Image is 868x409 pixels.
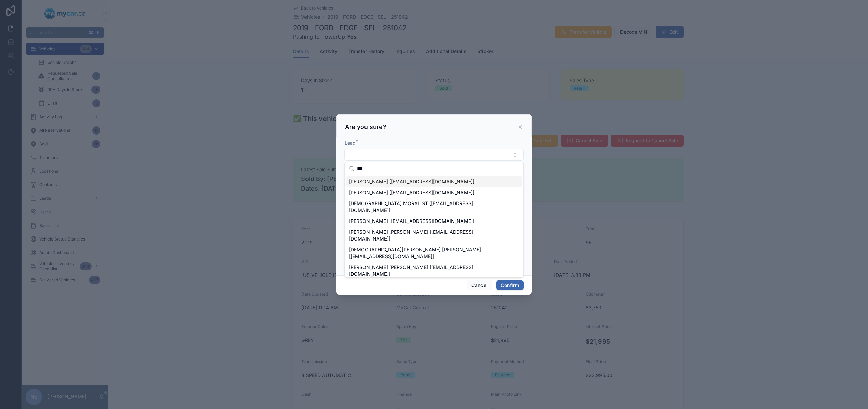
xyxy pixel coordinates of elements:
[496,280,524,291] button: Confirm
[344,140,356,146] span: Lead
[349,178,474,185] span: [PERSON_NAME] [[EMAIL_ADDRESS][DOMAIN_NAME]]
[349,246,511,260] span: [DEMOGRAPHIC_DATA][PERSON_NAME] [PERSON_NAME] [[EMAIL_ADDRESS][DOMAIN_NAME]]
[345,175,523,277] div: Suggestions
[349,218,474,225] span: [PERSON_NAME] [[EMAIL_ADDRESS][DOMAIN_NAME]]
[467,280,492,291] button: Cancel
[344,149,524,161] button: Select Button
[349,264,511,278] span: [PERSON_NAME] [PERSON_NAME] [[EMAIL_ADDRESS][DOMAIN_NAME]]
[349,189,474,196] span: [PERSON_NAME] [[EMAIL_ADDRESS][DOMAIN_NAME]]
[349,229,511,242] span: [PERSON_NAME] [PERSON_NAME] [[EMAIL_ADDRESS][DOMAIN_NAME]]
[345,123,386,131] h3: Are you sure?
[349,200,511,214] span: [DEMOGRAPHIC_DATA] MORALIST [[EMAIL_ADDRESS][DOMAIN_NAME]]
